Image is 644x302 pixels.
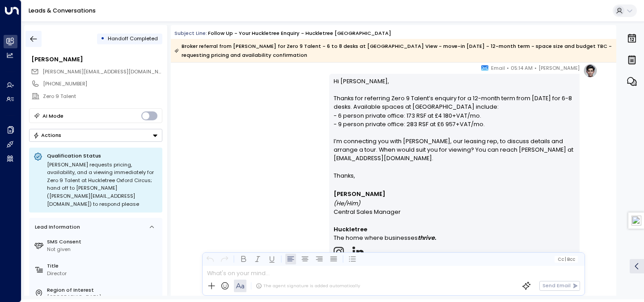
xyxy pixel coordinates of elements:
label: Region of Interest [47,286,159,294]
div: [PERSON_NAME] [31,55,162,64]
strong: thrive. [418,234,436,242]
span: Subject Line: [174,30,207,37]
div: Director [47,270,159,277]
span: [PERSON_NAME][EMAIL_ADDRESS][DOMAIN_NAME] [42,68,171,75]
div: [GEOGRAPHIC_DATA] [47,293,159,301]
div: • [101,32,105,45]
span: Email [491,64,505,72]
strong: Huckletree [334,225,367,233]
a: Leads & Conversations [29,7,96,14]
div: Broker referral from [PERSON_NAME] for Zero 9 Talent - 6 to 8 desks at [GEOGRAPHIC_DATA] View - m... [174,42,612,60]
label: SMS Consent [47,238,159,246]
div: Follow up - Your Huckletree Enquiry - Huckletree [GEOGRAPHIC_DATA] [208,30,391,37]
button: Redo [219,254,230,264]
strong: [PERSON_NAME] [334,190,386,198]
p: Qualification Status [47,152,158,159]
span: The home where businesses [334,234,418,242]
em: (He/Him) [334,200,360,207]
div: Zero 9 Talent [43,93,162,100]
img: profile-logo.png [583,64,597,78]
span: • [534,64,537,72]
button: Undo [205,254,216,264]
div: The agent signature is added automatically [256,283,360,289]
div: AI Mode [42,111,64,120]
span: Thanks, [334,171,355,180]
div: [PERSON_NAME] requests pricing, availability, and a viewing immediately for Zero 9 Talent at Huck... [47,161,158,208]
div: Not given [47,246,159,253]
div: Actions [33,132,61,138]
button: Cc|Bcc [555,256,578,263]
button: Actions [29,129,162,142]
span: Cc Bcc [558,257,575,262]
p: Hi [PERSON_NAME], Thanks for referring Zero 9 Talent’s enquiry for a 12-month term from [DATE] fo... [334,77,576,171]
div: Lead Information [32,223,80,231]
span: 05:14 AM [511,64,533,72]
span: [PERSON_NAME] [538,64,580,72]
span: Central Sales Manager [334,208,401,216]
span: Handoff Completed [108,35,158,42]
span: | [565,257,566,262]
label: Title [47,262,159,270]
div: [PHONE_NUMBER] [43,80,162,88]
div: Button group with a nested menu [29,129,162,142]
span: • [507,64,509,72]
span: catherine@bureauoffice.co.uk [42,68,162,76]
